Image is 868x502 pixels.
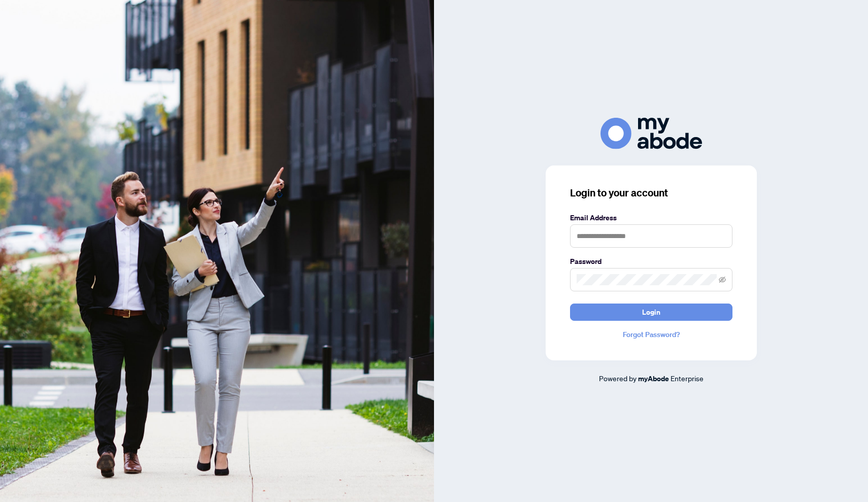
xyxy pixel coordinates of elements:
[671,374,704,383] span: Enterprise
[570,304,732,321] button: Login
[570,212,732,223] label: Email Address
[570,256,732,267] label: Password
[570,329,732,340] a: Forgot Password?
[599,374,637,383] span: Powered by
[638,373,669,384] a: myAbode
[600,118,702,149] img: ma-logo
[570,186,732,200] h3: Login to your account
[719,276,726,283] span: eye-invisible
[642,304,660,320] span: Login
